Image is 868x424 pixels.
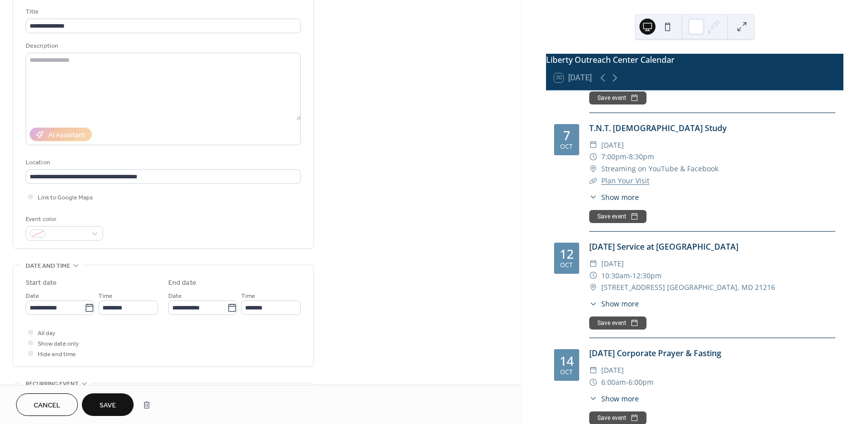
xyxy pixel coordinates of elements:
[601,176,649,185] a: Plan Your Visit
[589,192,639,202] button: ​Show more
[589,210,646,223] button: Save event
[560,369,573,376] div: Oct
[560,262,573,269] div: Oct
[38,339,79,349] span: Show date only
[589,163,597,175] div: ​
[601,281,775,293] span: [STREET_ADDRESS] [GEOGRAPHIC_DATA], MD 21216
[601,270,630,282] span: 10:30am
[560,355,574,367] div: 14
[26,278,57,288] div: Start date
[630,270,632,282] span: -
[589,175,597,187] div: ​
[626,151,629,163] span: -
[98,291,113,301] span: Time
[589,347,835,359] div: [DATE] Corporate Prayer & Fasting
[26,157,299,168] div: Location
[26,41,299,51] div: Description
[168,278,196,288] div: End date
[628,376,654,388] span: 6:00pm
[38,349,76,360] span: Hide end time
[626,376,628,388] span: -
[589,298,597,309] div: ​
[560,248,574,260] div: 12
[601,139,624,151] span: [DATE]
[589,281,597,293] div: ​
[601,298,639,309] span: Show more
[601,151,626,163] span: 7:00pm
[26,261,70,271] span: Date and time
[589,258,597,270] div: ​
[601,258,624,270] span: [DATE]
[589,376,597,388] div: ​
[26,214,101,225] div: Event color
[82,393,134,416] button: Save
[601,376,626,388] span: 6:00am
[632,270,662,282] span: 12:30pm
[589,91,646,104] button: Save event
[38,328,55,339] span: All day
[589,393,639,404] button: ​Show more
[589,192,597,202] div: ​
[34,400,60,411] span: Cancel
[589,139,597,151] div: ​
[601,393,639,404] span: Show more
[601,364,624,376] span: [DATE]
[589,151,597,163] div: ​
[38,192,93,203] span: Link to Google Maps
[560,144,573,150] div: Oct
[589,270,597,282] div: ​
[589,316,646,330] button: Save event
[629,151,654,163] span: 8:30pm
[26,291,39,301] span: Date
[601,192,639,202] span: Show more
[241,291,255,301] span: Time
[26,7,299,17] div: Title
[26,379,79,389] span: Recurring event
[589,298,639,309] button: ​Show more
[546,54,843,66] div: Liberty Outreach Center Calendar
[589,241,835,253] div: [DATE] Service at [GEOGRAPHIC_DATA]
[589,393,597,404] div: ​
[601,163,718,175] span: Streaming on YouTube & Facebook
[589,123,727,134] a: T.N.T. [DEMOGRAPHIC_DATA] Study
[99,400,116,411] span: Save
[563,129,570,142] div: 7
[16,393,78,416] button: Cancel
[589,364,597,376] div: ​
[168,291,182,301] span: Date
